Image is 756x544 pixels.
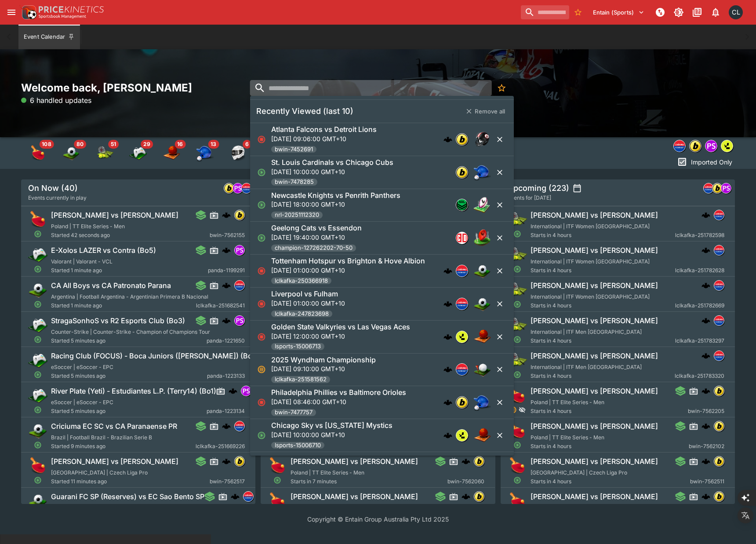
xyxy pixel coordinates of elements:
div: pandascore [705,140,717,152]
img: lsports.jpeg [456,430,468,441]
img: baseball [196,144,214,162]
img: basketball [163,144,180,162]
div: lclkafka [456,363,468,376]
img: esports [129,144,147,162]
svg: Suspended [257,365,266,374]
span: lclkafka-251782628 [675,266,724,275]
div: bwin [456,166,468,179]
div: cerberus [701,316,710,325]
h6: [PERSON_NAME] vs [PERSON_NAME] [51,211,178,220]
div: Motor Racing [229,144,247,162]
span: lclkafka-251682541 [196,301,245,310]
button: Remove all [461,104,510,118]
span: 6 [243,140,251,149]
span: International | ITF Men [GEOGRAPHIC_DATA] [531,364,642,370]
h6: Racing Club (FOCUS) - Boca Juniors ([PERSON_NAME]) (Bo1) [51,351,258,361]
div: cerberus [229,387,237,395]
img: bwin.png [224,183,234,193]
span: panda-1223133 [207,372,245,380]
img: logo-cerberus.svg [462,492,470,501]
img: table_tennis.png [28,210,47,229]
div: pandascore [234,245,245,256]
img: lclkafka.png [714,210,724,220]
img: american_football.png [473,131,491,148]
h6: Philadelphia Phillies vs Baltimore Orioles [271,388,406,397]
img: logo-cerberus.svg [443,431,452,440]
img: golf.png [473,361,491,378]
div: cerberus [222,246,231,255]
div: cerberus [222,211,231,219]
img: logo-cerberus.svg [701,316,710,325]
img: soccer.png [473,262,491,280]
img: bwin.png [235,210,244,220]
div: cerberus [443,332,452,341]
svg: Open [513,265,521,273]
button: No Bookmarks [494,80,510,96]
svg: Open [257,201,266,209]
img: logo-cerberus.svg [222,422,231,431]
div: championdata [456,232,468,244]
span: eSoccer | eSoccer - EPC [51,399,113,405]
img: logo-cerberus.svg [701,422,710,431]
img: table_tennis.png [508,491,527,511]
div: cerberus [443,365,452,374]
p: [DATE] 09:06:00 GMT+10 [271,134,377,143]
div: cerberus [443,299,452,308]
span: 13 [208,140,219,149]
p: [DATE] 09:10:00 GMT+10 [271,364,376,373]
h6: [PERSON_NAME] vs [PERSON_NAME] [531,387,658,396]
svg: Closed [257,135,266,144]
img: bwin.png [235,456,244,466]
img: table_tennis.png [508,386,527,405]
div: lclkafka [714,315,724,326]
div: Table Tennis [29,144,47,162]
img: basketball.png [473,427,491,444]
img: bwin.png [474,492,484,501]
div: Event type filters [21,137,389,169]
img: tennis.png [508,280,527,299]
img: logo-cerberus.svg [701,387,710,395]
div: cerberus [701,281,710,290]
img: bwin.png [714,421,724,431]
div: pandascore [241,386,251,396]
img: lclkafka.png [235,421,244,431]
svg: Closed [257,267,266,275]
div: cerberus [443,135,452,144]
span: Counter-Strike | Counter-Strike - Champion of Champions Tour [51,329,210,335]
svg: Open [34,230,42,238]
h6: E-Xolos LAZER vs Contra (Bo5) [51,246,156,255]
svg: Open [34,336,42,343]
img: bwin.png [456,134,468,145]
span: Argentina | Football Argentina - Argentinian Primera B Nacional [51,293,208,300]
span: lclkafka-251783320 [675,372,724,380]
div: cerberus [443,398,452,407]
img: bwin.png [690,140,701,152]
div: cerberus [222,316,231,325]
h6: Criciuma EC SC vs CA Paranaense PR [51,422,177,431]
img: table_tennis.png [508,421,527,440]
img: tennis.png [508,210,527,229]
img: lclkafka.png [456,298,468,310]
span: lclkafka-251782669 [675,301,724,310]
h5: Recently Viewed (last 10) [256,106,353,116]
img: logo-cerberus.svg [443,299,452,308]
div: bwin [714,386,724,396]
p: 6 handled updates [21,95,91,106]
img: soccer.png [28,280,47,299]
span: Starts in 4 hours [531,301,675,310]
div: Esports [129,144,147,162]
span: Started 5 minutes ago [51,407,207,416]
span: bwin-7562205 [688,407,724,416]
h6: Guarani FC SP (Reserves) vs EC Sao Bento SP [51,492,204,501]
span: bwin-7562102 [689,442,724,451]
span: Poland | TT Elite Series - Men [531,399,604,405]
img: esports.png [28,386,47,405]
img: lclkafka.png [714,281,724,290]
div: cerberus [222,281,231,290]
span: Started 1 minute ago [51,301,196,310]
div: Basketball [163,144,180,162]
p: [DATE] 01:00:00 GMT+10 [271,266,425,275]
button: Select Tenant [588,5,650,19]
div: lclkafka [714,210,724,220]
h6: Liverpool vs Fulham [271,289,338,299]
